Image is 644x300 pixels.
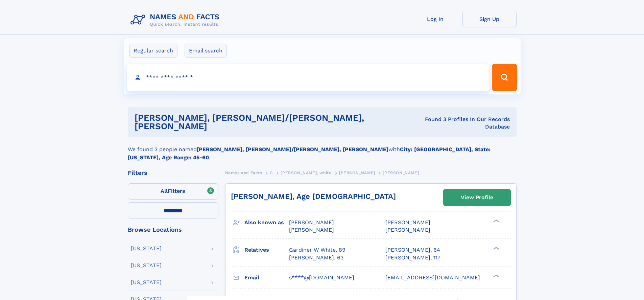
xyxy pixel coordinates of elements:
[231,192,396,201] a: [PERSON_NAME], Age [DEMOGRAPHIC_DATA]
[339,168,375,177] a: [PERSON_NAME]
[385,274,480,281] span: [EMAIL_ADDRESS][DOMAIN_NAME]
[161,188,168,194] span: All
[281,170,331,175] span: [PERSON_NAME], white
[289,254,343,261] a: [PERSON_NAME], 63
[129,44,177,58] label: Regular search
[128,146,491,161] b: City: [GEOGRAPHIC_DATA], State: [US_STATE], Age Range: 45-60
[128,137,517,162] div: We found 3 people named with .
[408,11,462,27] a: Log In
[127,64,489,91] input: search input
[385,246,440,254] a: [PERSON_NAME], 64
[197,146,388,153] b: [PERSON_NAME], [PERSON_NAME]/[PERSON_NAME], [PERSON_NAME]
[135,114,409,131] h1: [PERSON_NAME], [PERSON_NAME]/[PERSON_NAME], [PERSON_NAME]
[409,116,510,131] div: Found 3 Profiles In Our Records Database
[385,227,430,233] span: [PERSON_NAME]
[444,189,510,206] a: View Profile
[128,11,225,29] img: Logo Names and Facts
[462,11,517,27] a: Sign Up
[289,246,345,254] a: Gardiner W White, 89
[244,217,289,228] h3: Also known as
[131,263,162,268] div: [US_STATE]
[185,44,227,58] label: Email search
[131,280,162,285] div: [US_STATE]
[383,170,419,175] span: [PERSON_NAME]
[492,246,500,251] div: ❯
[385,219,430,226] span: [PERSON_NAME]
[385,254,440,261] a: [PERSON_NAME], 117
[281,168,331,177] a: [PERSON_NAME], white
[492,219,500,223] div: ❯
[492,64,517,91] button: Search Button
[128,227,218,233] div: Browse Locations
[225,168,262,177] a: Names and Facts
[492,274,500,278] div: ❯
[244,244,289,256] h3: Relatives
[244,272,289,283] h3: Email
[128,183,218,200] label: Filters
[289,227,334,233] span: [PERSON_NAME]
[128,170,218,176] div: Filters
[339,170,375,175] span: [PERSON_NAME]
[461,190,493,205] div: View Profile
[289,219,334,226] span: [PERSON_NAME]
[270,168,273,177] a: G
[131,246,162,251] div: [US_STATE]
[270,170,273,175] span: G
